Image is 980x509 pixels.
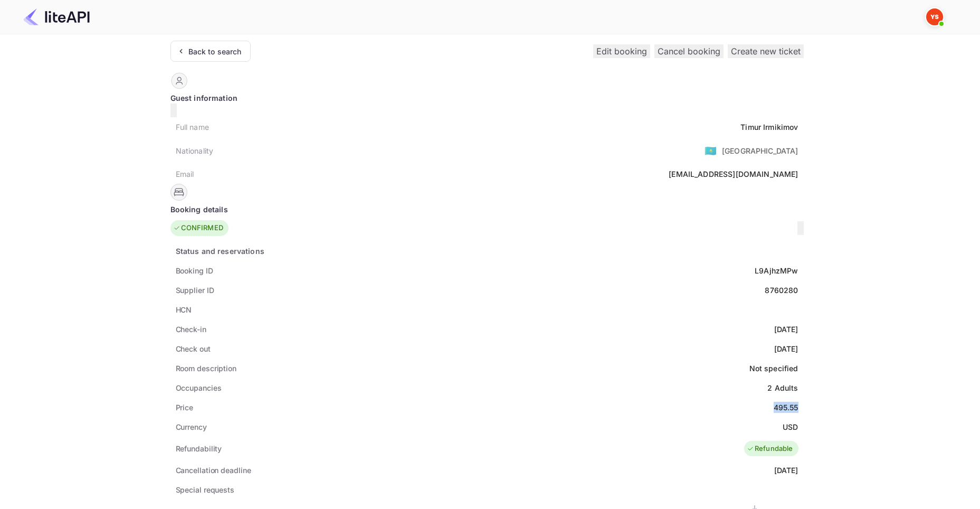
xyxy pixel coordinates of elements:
[705,141,717,160] span: United States
[774,402,798,413] div: 495.55
[176,382,222,393] div: Occupancies
[749,363,798,374] div: Not specified
[176,443,222,454] div: Refundability
[765,285,798,296] div: 8760280
[926,8,943,25] img: Yandex Support
[23,8,90,25] img: LiteAPI Logo
[774,343,798,354] div: [DATE]
[176,304,192,315] div: HCN
[176,402,194,413] div: Price
[740,121,798,133] div: Timur Irmikimov
[176,421,207,432] div: Currency
[176,145,214,156] div: Nationality
[774,324,798,335] div: [DATE]
[188,46,242,57] div: Back to search
[722,145,798,156] div: [GEOGRAPHIC_DATA]
[176,168,194,180] div: Email
[176,484,234,495] div: Special requests
[173,223,223,233] div: CONFIRMED
[774,465,798,476] div: [DATE]
[654,44,724,58] button: Cancel booking
[176,246,264,257] div: Status and reservations
[170,92,804,103] div: Guest information
[176,121,209,133] div: Full name
[767,382,798,393] div: 2 Adults
[176,363,236,374] div: Room description
[176,265,213,276] div: Booking ID
[669,168,798,180] div: [EMAIL_ADDRESS][DOMAIN_NAME]
[176,324,206,335] div: Check-in
[593,44,650,58] button: Edit booking
[728,44,804,58] button: Create new ticket
[176,285,214,296] div: Supplier ID
[747,444,793,454] div: Refundable
[755,265,798,276] div: L9AjhzMPw
[783,421,798,432] div: USD
[176,465,251,476] div: Cancellation deadline
[176,343,211,354] div: Check out
[170,204,804,215] div: Booking details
